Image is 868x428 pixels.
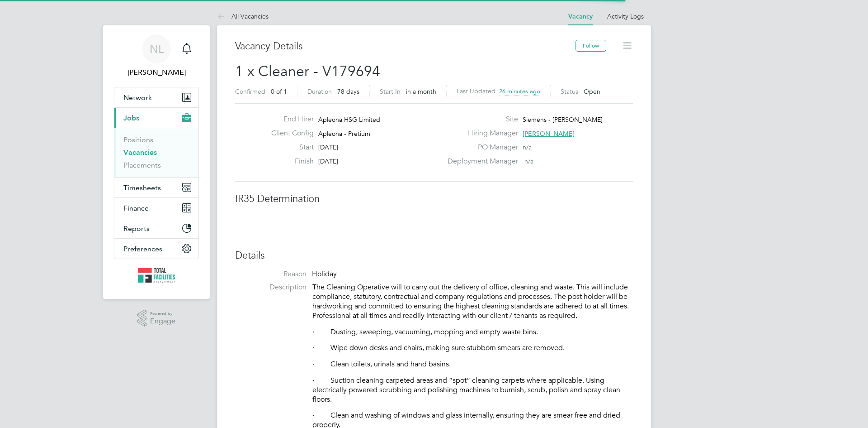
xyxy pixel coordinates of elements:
[523,130,575,138] span: [PERSON_NAME]
[271,87,287,96] span: 0 of 1
[312,269,337,279] span: Holiday
[337,87,359,96] span: 78 days
[607,12,644,20] a: Activity Logs
[150,317,175,325] span: Engage
[123,135,153,144] a: Positions
[457,87,495,95] label: Last Updated
[123,161,161,169] a: Placements
[235,249,633,262] h3: Details
[264,129,314,138] label: Client Config
[114,268,199,283] a: Go to home page
[235,192,633,206] h3: IR35 Determination
[150,43,164,55] span: NL
[307,87,332,96] label: Duration
[123,93,152,102] span: Network
[561,87,578,96] label: Status
[217,12,269,20] a: All Vacancies
[318,157,338,165] span: [DATE]
[114,198,198,218] button: Finance
[442,143,518,152] label: PO Manager
[114,67,199,78] span: Nicola Lawrence
[150,310,175,317] span: Powered by
[442,129,518,138] label: Hiring Manager
[523,143,532,151] span: n/a
[406,87,436,96] span: in a month
[123,204,149,212] span: Finance
[499,87,540,95] span: 26 minutes ago
[235,269,307,279] label: Reason
[123,224,150,233] span: Reports
[312,360,633,369] p: · Clean toilets, urinals and hand basins.
[114,34,199,78] a: NL[PERSON_NAME]
[380,87,401,96] label: Start In
[138,268,175,283] img: tfrecruitment-logo-retina.png
[235,87,265,96] label: Confirmed
[568,13,593,20] a: Vacancy
[123,148,157,157] a: Vacancies
[576,40,606,52] button: Follow
[264,157,314,166] label: Finish
[114,128,198,177] div: Jobs
[264,143,314,152] label: Start
[442,157,518,166] label: Deployment Manager
[312,376,633,404] p: · Suction cleaning carpeted areas and “spot” cleaning carpets where applicable. Using electricall...
[114,218,198,238] button: Reports
[114,108,198,128] button: Jobs
[523,115,603,124] span: Siemens - [PERSON_NAME]
[123,245,162,253] span: Preferences
[123,114,139,122] span: Jobs
[235,63,380,80] span: 1 x Cleaner - V179694
[312,327,633,337] p: · Dusting, sweeping, vacuuming, mopping and empty waste bins.
[442,115,518,124] label: Site
[137,310,176,327] a: Powered byEngage
[318,115,380,124] span: Apleona HSG Limited
[584,87,600,96] span: Open
[114,178,198,197] button: Timesheets
[318,130,370,138] span: Apleona - Pretium
[103,25,210,299] nav: Main navigation
[312,343,633,353] p: · Wipe down desks and chairs, making sure stubborn smears are removed.
[114,239,198,259] button: Preferences
[312,283,633,320] p: The Cleaning Operative will to carry out the delivery of office, cleaning and waste. This will in...
[318,143,338,151] span: [DATE]
[235,283,307,292] label: Description
[524,157,533,165] span: n/a
[123,183,161,192] span: Timesheets
[235,40,576,53] h3: Vacancy Details
[114,87,198,107] button: Network
[264,115,314,124] label: End Hirer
